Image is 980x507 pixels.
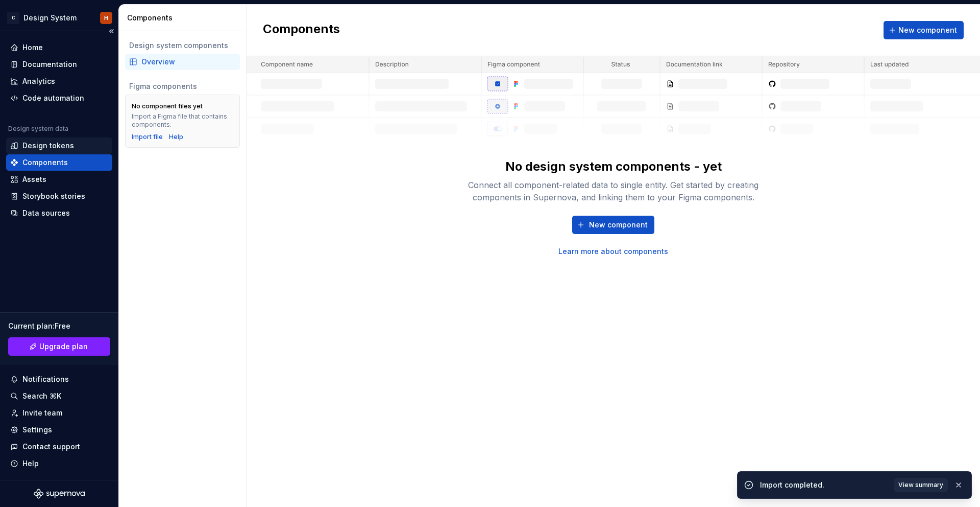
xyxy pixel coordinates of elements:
[22,76,55,86] div: Analytics
[129,81,236,91] div: Figma components
[23,13,77,23] div: Design System
[589,220,648,230] span: New component
[22,208,70,218] div: Data sources
[572,216,654,234] button: New component
[22,374,69,384] div: Notifications
[22,408,62,418] div: Invite team
[8,125,68,133] div: Design system data
[22,157,68,168] div: Components
[760,480,888,490] div: Import completed.
[141,57,236,67] div: Overview
[505,158,722,175] div: No design system components - yet
[6,188,112,204] a: Storybook stories
[6,439,112,455] button: Contact support
[898,481,943,489] span: View summary
[22,458,39,469] div: Help
[125,54,240,70] a: Overview
[22,141,74,151] div: Design tokens
[22,425,52,435] div: Settings
[132,102,203,110] div: No component files yet
[450,179,777,203] div: Connect all component-related data to single entity. Get started by creating components in Supern...
[2,7,116,29] button: CDesign SystemH
[22,191,85,201] div: Storybook stories
[6,137,112,154] a: Design tokens
[263,21,340,39] h2: Components
[7,12,19,24] div: C
[104,14,108,22] div: H
[132,133,163,141] button: Import file
[8,321,110,331] div: Current plan : Free
[22,93,84,103] div: Code automation
[6,205,112,221] a: Data sources
[6,405,112,421] a: Invite team
[22,42,43,53] div: Home
[22,442,80,452] div: Contact support
[104,24,118,38] button: Collapse sidebar
[6,73,112,89] a: Analytics
[22,59,77,70] div: Documentation
[898,25,957,35] span: New component
[6,154,112,171] a: Components
[22,174,46,185] div: Assets
[6,171,112,188] a: Assets
[6,39,112,56] a: Home
[22,391,61,401] div: Search ⌘K
[8,337,110,356] a: Upgrade plan
[558,246,668,257] a: Learn more about components
[129,40,236,51] div: Design system components
[894,478,948,492] button: View summary
[169,133,183,141] a: Help
[6,56,112,73] a: Documentation
[132,112,233,129] div: Import a Figma file that contains components.
[6,455,112,472] button: Help
[127,13,242,23] div: Components
[6,90,112,106] a: Code automation
[6,388,112,404] button: Search ⌘K
[6,371,112,387] button: Notifications
[6,422,112,438] a: Settings
[34,489,85,499] svg: Supernova Logo
[39,341,88,352] span: Upgrade plan
[884,21,964,39] button: New component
